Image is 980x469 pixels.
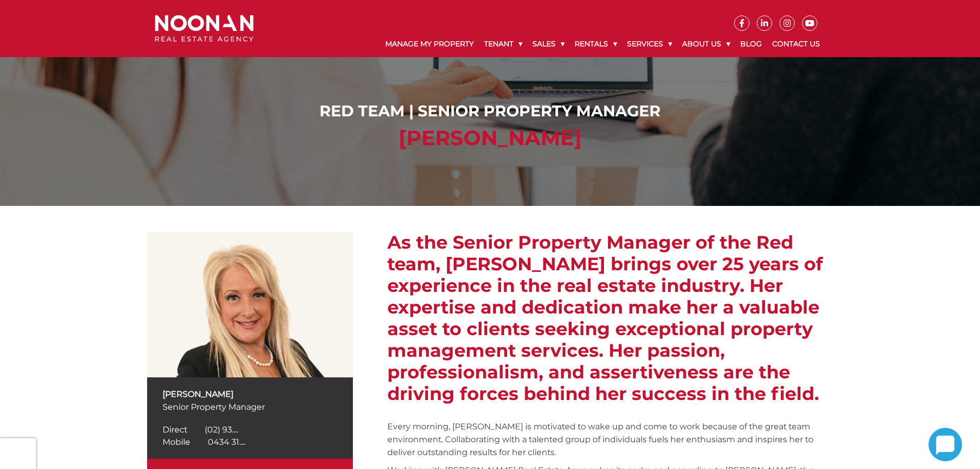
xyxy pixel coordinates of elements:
span: (02) 93.... [205,425,238,435]
h2: As the Senior Property Manager of the Red team, [PERSON_NAME] brings over 25 years of experience ... [387,232,833,405]
p: [PERSON_NAME] [163,388,337,401]
span: Direct [163,425,187,435]
a: Rentals [569,31,622,57]
a: Contact Us [767,31,825,57]
a: Click to reveal phone number [163,437,245,447]
a: Blog [735,31,767,57]
a: Sales [527,31,569,57]
a: Tenant [479,31,527,57]
a: Manage My Property [380,31,479,57]
span: Mobile [163,437,190,447]
span: 0434 31.... [208,437,245,447]
p: Every morning, [PERSON_NAME] is motivated to wake up and come to work because of the great team e... [387,420,833,459]
p: Senior Property Manager [163,401,337,413]
h1: Red Team | Senior Property Manager [157,102,823,120]
h2: [PERSON_NAME] [157,126,823,150]
a: Click to reveal phone number [163,425,238,435]
a: About Us [677,31,735,57]
a: Services [622,31,677,57]
img: Anna Stratikopoulos [147,232,353,377]
img: Noonan Real Estate Agency [155,15,254,42]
